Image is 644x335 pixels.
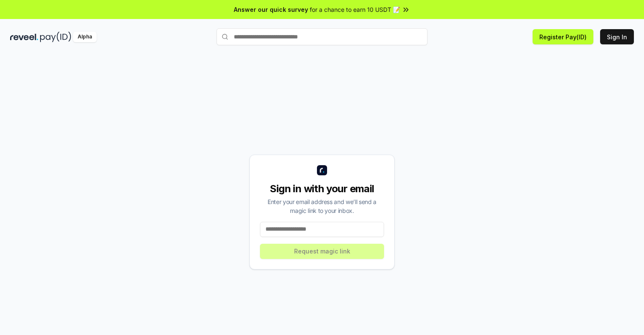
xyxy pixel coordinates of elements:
span: Answer our quick survey [234,5,308,14]
span: for a chance to earn 10 USDT 📝 [310,5,400,14]
div: Enter your email address and we’ll send a magic link to your inbox. [260,197,384,215]
img: pay_id [40,32,71,42]
div: Alpha [73,32,97,42]
img: reveel_dark [10,32,38,42]
button: Register Pay(ID) [533,29,593,44]
div: Sign in with your email [260,182,384,196]
button: Sign In [600,29,634,44]
img: logo_small [317,165,327,175]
